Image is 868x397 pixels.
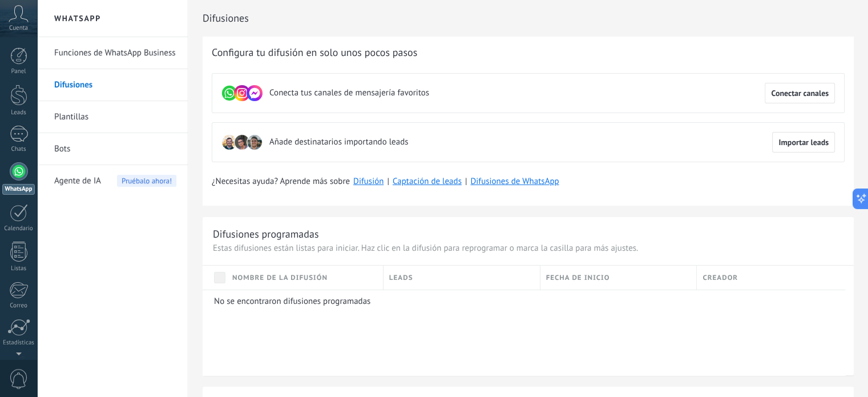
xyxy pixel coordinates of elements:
[213,243,843,254] p: Estas difusiones están listas para iniciar. Haz clic en la difusión para reprogramar o marca la c...
[546,272,610,283] span: Fecha de inicio
[212,46,417,59] span: Configura tu difusión en solo unos pocos pasos
[269,137,408,148] span: Añade destinatarios importando leads
[214,296,837,307] p: No se encontraron difusiones programadas
[470,176,559,187] a: Difusiones de WhatsApp
[54,69,176,101] a: Difusiones
[2,68,35,75] div: Panel
[703,272,738,283] span: Creador
[353,176,383,187] a: Difusión
[234,134,250,150] img: leadIcon
[37,133,188,165] li: Bots
[772,132,835,153] button: Importar leads
[54,37,176,69] a: Funciones de WhatsApp Business
[2,184,35,195] div: WhatsApp
[247,134,263,150] img: leadIcon
[2,339,35,347] div: Estadísticas
[2,265,35,272] div: Listas
[2,109,35,117] div: Leads
[54,165,101,197] span: Agente de IA
[212,176,845,187] div: | |
[778,138,829,146] span: Importar leads
[393,176,462,187] a: Captación de leads
[37,69,188,101] li: Difusiones
[54,101,176,133] a: Plantillas
[232,272,328,283] span: Nombre de la difusión
[765,83,835,103] button: Conectar canales
[771,89,829,97] span: Conectar canales
[2,225,35,232] div: Calendario
[389,272,413,283] span: Leads
[9,25,28,32] span: Cuenta
[269,87,429,99] span: Conecta tus canales de mensajería favoritos
[54,165,176,197] a: Agente de IAPruébalo ahora!
[54,133,176,165] a: Bots
[37,101,188,133] li: Plantillas
[117,175,176,187] span: Pruébalo ahora!
[2,302,35,310] div: Correo
[221,134,237,150] img: leadIcon
[203,7,854,30] h2: Difusiones
[2,146,35,153] div: Chats
[212,176,350,187] span: ¿Necesitas ayuda? Aprende más sobre
[213,227,318,240] div: Difusiones programadas
[37,37,188,69] li: Funciones de WhatsApp Business
[37,165,188,197] li: Agente de IA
